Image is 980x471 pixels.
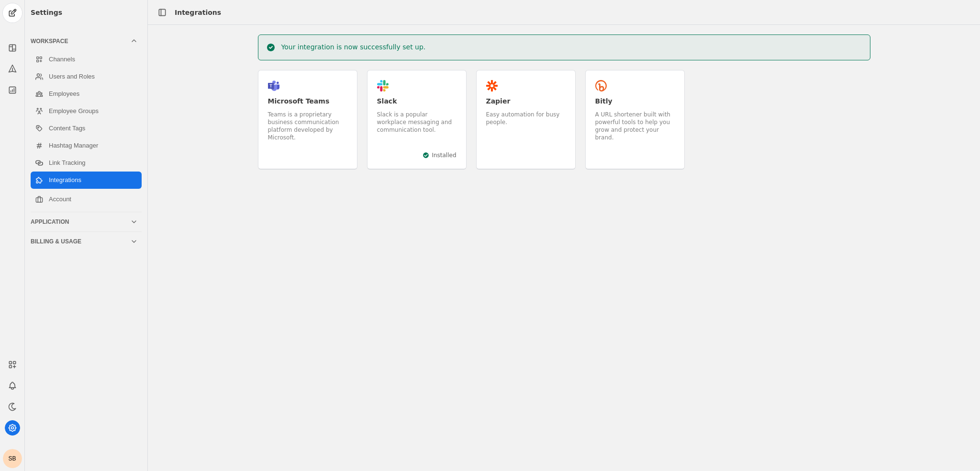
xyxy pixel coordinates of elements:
[486,80,498,92] app-icon: Zapier
[31,191,142,208] a: Account
[31,234,142,249] mat-expansion-panel-header: Billing & Usage
[31,68,142,85] a: Users and Roles
[377,96,457,106] div: Slack
[377,111,457,134] div: Slack is a popular workplace messaging and communication tool.
[281,42,426,52] div: Your integration is now successfully set up.
[595,80,607,92] app-icon: Bitly
[423,151,456,159] div: Installed
[268,96,347,106] div: Microsoft Teams
[31,49,142,210] div: Workspace
[31,34,142,49] mat-expansion-panel-header: Workspace
[3,449,22,468] button: SB
[175,8,221,17] div: Integrations
[31,172,142,189] a: Integrations
[595,96,675,106] div: Bitly
[377,80,389,92] app-icon: Slack
[31,85,142,103] a: Employees
[31,154,142,172] a: Link Tracking
[31,137,142,154] a: Hashtag Manager
[31,37,130,45] div: Workspace
[486,111,566,126] div: Easy automation for busy people.
[31,214,142,230] mat-expansion-panel-header: Application
[31,218,130,226] div: Application
[31,103,142,120] a: Employee Groups
[31,238,130,245] div: Billing & Usage
[31,51,142,68] a: Channels
[595,111,675,141] div: A URL shortener built with powerful tools to help you grow and protect your brand.
[486,96,566,106] div: Zapier
[268,111,347,141] div: Teams is a proprietary business communication platform developed by Microsoft.
[31,120,142,137] a: Content Tags
[268,80,279,92] app-icon: Microsoft Teams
